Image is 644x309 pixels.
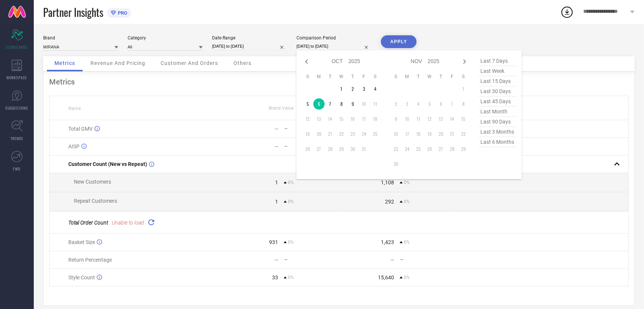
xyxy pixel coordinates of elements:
td: Tue Oct 28 2025 [325,143,336,155]
td: Mon Nov 03 2025 [402,98,413,110]
span: Total GMV [68,126,93,132]
td: Tue Oct 21 2025 [325,128,336,140]
td: Wed Oct 15 2025 [336,113,347,125]
td: Fri Nov 14 2025 [447,113,458,125]
td: Sun Nov 09 2025 [390,113,402,125]
td: Thu Nov 27 2025 [435,143,447,155]
td: Fri Nov 07 2025 [447,98,458,110]
td: Sun Nov 16 2025 [390,128,402,140]
td: Mon Oct 20 2025 [313,128,325,140]
th: Monday [402,74,413,80]
span: 0% [288,180,294,185]
th: Tuesday [413,74,424,80]
span: 0% [288,240,294,245]
span: TRENDS [11,136,23,141]
div: Date Range [212,35,287,41]
td: Wed Oct 22 2025 [336,128,347,140]
td: Sat Oct 18 2025 [370,113,381,125]
input: Select comparison period [296,42,372,50]
input: Select date range [212,42,287,50]
td: Fri Oct 31 2025 [358,143,370,155]
td: Mon Nov 24 2025 [402,143,413,155]
td: Sat Nov 15 2025 [458,113,469,125]
div: — [284,144,339,149]
td: Fri Oct 17 2025 [358,113,370,125]
div: Next month [460,57,469,66]
td: Mon Oct 27 2025 [313,143,325,155]
th: Sunday [302,74,313,80]
td: Tue Oct 14 2025 [325,113,336,125]
div: 1 [275,179,278,185]
div: 33 [272,274,278,280]
span: Total Order Count [68,220,108,226]
td: Mon Oct 06 2025 [313,98,325,110]
div: Reload "Total Order Count " [146,217,156,228]
span: 0% [404,199,410,204]
th: Saturday [370,74,381,80]
td: Sat Nov 22 2025 [458,128,469,140]
td: Mon Oct 13 2025 [313,113,325,125]
span: Repeat Customers [74,198,117,204]
th: Thursday [435,74,447,80]
td: Wed Nov 19 2025 [424,128,435,140]
div: Category [128,35,203,41]
div: 1,423 [381,239,394,245]
th: Saturday [458,74,469,80]
span: 0% [404,180,410,185]
span: 0% [404,275,410,280]
div: Open download list [560,5,574,19]
td: Sat Oct 04 2025 [370,83,381,95]
div: 931 [269,239,278,245]
th: Friday [447,74,458,80]
span: Basket Size [68,239,95,245]
div: — [284,257,339,262]
th: Friday [358,74,370,80]
td: Wed Oct 29 2025 [336,143,347,155]
td: Thu Oct 02 2025 [347,83,358,95]
td: Thu Nov 06 2025 [435,98,447,110]
div: 1 [275,199,278,205]
td: Wed Oct 01 2025 [336,83,347,95]
td: Sun Nov 30 2025 [390,158,402,170]
div: — [274,143,278,149]
td: Mon Nov 17 2025 [402,128,413,140]
td: Sat Oct 11 2025 [370,98,381,110]
span: last 3 months [478,127,516,137]
td: Thu Nov 20 2025 [435,128,447,140]
span: 0% [288,275,294,280]
td: Sun Oct 26 2025 [302,143,313,155]
span: WORKSPACE [7,75,27,80]
span: last 45 days [478,96,516,107]
td: Mon Nov 10 2025 [402,113,413,125]
div: — [274,126,278,132]
td: Thu Oct 09 2025 [347,98,358,110]
td: Thu Oct 23 2025 [347,128,358,140]
div: 1,108 [381,179,394,185]
td: Sun Oct 19 2025 [302,128,313,140]
span: Return Percentage [68,257,112,263]
span: Revenue And Pricing [90,60,145,66]
span: last 6 months [478,137,516,147]
td: Wed Oct 08 2025 [336,98,347,110]
div: — [274,257,278,263]
span: Customer Count (New vs Repeat) [68,161,147,167]
div: 292 [385,199,394,205]
td: Sun Nov 02 2025 [390,98,402,110]
div: — [284,126,339,131]
td: Wed Nov 26 2025 [424,143,435,155]
th: Tuesday [325,74,336,80]
span: New Customers [74,179,111,185]
th: Wednesday [336,74,347,80]
span: SUGGESTIONS [6,105,29,111]
td: Fri Nov 21 2025 [447,128,458,140]
td: Thu Oct 30 2025 [347,143,358,155]
span: Customer And Orders [161,60,218,66]
span: Style Count [68,274,95,280]
td: Sun Oct 05 2025 [302,98,313,110]
td: Sun Nov 23 2025 [390,143,402,155]
span: FWD [14,166,21,172]
td: Thu Nov 13 2025 [435,113,447,125]
td: Tue Nov 11 2025 [413,113,424,125]
div: Comparison Period [296,35,372,41]
td: Sat Oct 25 2025 [370,128,381,140]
